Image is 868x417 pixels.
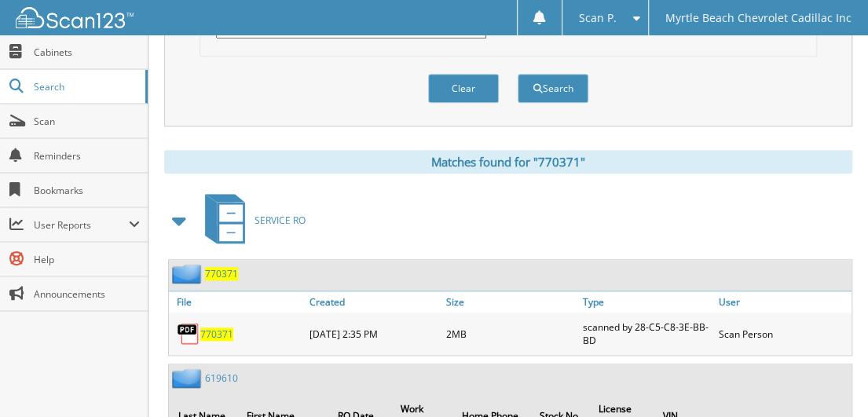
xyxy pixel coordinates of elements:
a: 770371 [205,267,238,280]
span: Search [34,80,137,93]
span: User Reports [34,218,129,232]
img: PDF.png [177,322,200,346]
span: Help [34,253,140,266]
span: Bookmarks [34,184,140,197]
button: Clear [428,74,499,103]
span: Scan [34,115,140,128]
div: Matches found for "770371" [164,150,852,174]
span: SERVICE RO [255,214,306,227]
div: scanned by 28-C5-C8-3E-BB-BD [578,316,715,351]
div: [DATE] 2:35 PM [306,316,442,351]
iframe: Chat Widget [789,342,868,417]
div: Scan Person [715,316,852,351]
img: folder2.png [172,264,205,283]
span: Scan P. [579,13,617,23]
a: Created [306,291,442,313]
span: Cabinets [34,46,140,59]
a: 770371 [200,327,233,341]
button: Search [518,74,588,103]
div: 2MB [442,316,579,351]
a: User [715,291,852,313]
img: folder2.png [172,368,205,388]
span: Reminders [34,149,140,163]
a: 619610 [205,371,238,385]
img: scan123-logo-white.svg [16,7,134,28]
a: Size [442,291,579,313]
a: Type [578,291,715,313]
span: Announcements [34,287,140,301]
span: Myrtle Beach Chevrolet Cadillac Inc [665,13,852,23]
a: SERVICE RO [196,189,306,251]
a: File [169,291,306,313]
